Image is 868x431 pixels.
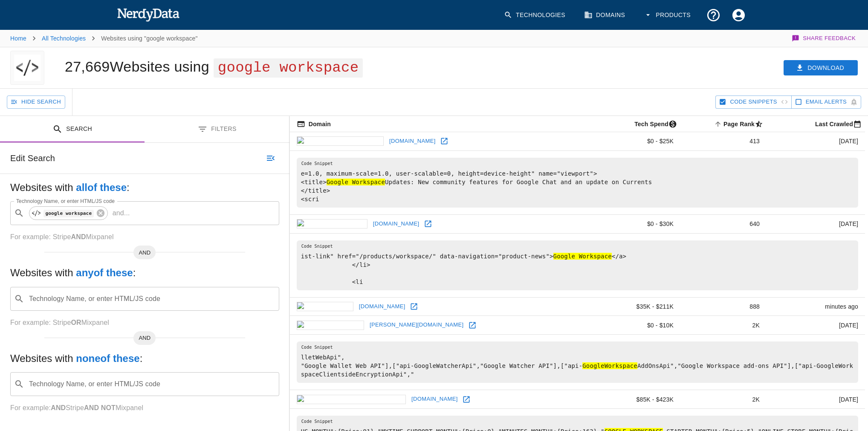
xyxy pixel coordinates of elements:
[579,3,632,28] a: Domains
[10,30,198,47] nav: breadcrumb
[409,393,460,406] a: [DOMAIN_NAME]
[804,119,865,129] span: Most recent date this website was successfully crawled
[297,219,367,229] img: blog.google icon
[71,319,81,326] b: OR
[499,3,572,28] a: Technologies
[10,403,279,413] p: For example: Stripe Mixpanel
[680,316,767,335] td: 2K
[10,35,26,42] a: Home
[7,95,65,109] button: Hide Search
[589,316,680,335] td: $0 - $10K
[51,404,66,411] b: AND
[408,300,420,313] a: Open home.pl in new window
[297,158,858,208] pre: e=1.0, maximum-scale=1.0, user-scalable=0, height=device-height" name="viewport"> <title> Updates...
[297,341,858,383] pre: lletWebApi", "Google Wallet Web API"],["api-GoogleWatcherApi","Google Watcher API"],["api- AddOns...
[16,197,115,205] label: Technology Name, or enter HTML/JS code
[14,51,41,85] img: "google workspace" logo
[10,232,279,242] p: For example: Stripe Mixpanel
[701,3,726,28] button: Support and Documentation
[767,297,865,316] td: minutes ago
[117,6,179,23] img: NerdyData.com
[84,404,116,411] b: AND NOT
[65,58,363,75] h1: 27,669 Websites using
[297,302,353,311] img: home.pl icon
[589,214,680,233] td: $0 - $30K
[297,119,331,129] span: The registered domain name (i.e. "nerdydata.com").
[145,116,289,143] button: Filters
[623,119,680,129] span: The estimated minimum and maximum annual tech spend each webpage has, based on the free, freemium...
[680,390,767,409] td: 2K
[438,135,451,148] a: Open googleblog.com in new window
[680,214,767,233] td: 640
[460,393,473,406] a: Open networksolutions.com in new window
[297,321,364,330] img: bazel.build icon
[806,97,847,107] span: Get email alerts with newly found website results. Click to enable.
[297,136,384,146] img: googleblog.com icon
[10,151,55,165] h6: Edit Search
[297,395,406,404] img: networksolutions.com icon
[357,300,408,313] a: [DOMAIN_NAME]
[712,119,767,129] span: A page popularity ranking based on a domain's backlinks. Smaller numbers signal more popular doma...
[10,181,279,194] h5: Websites with :
[582,362,637,369] hl: GoogleWorkspace
[133,249,156,257] span: AND
[422,217,434,230] a: Open blog.google in new window
[466,319,479,332] a: Open bazel.build in new window
[767,316,865,335] td: [DATE]
[715,95,791,109] button: Hide Code Snippets
[767,132,865,151] td: [DATE]
[10,352,279,365] h5: Websites with :
[327,179,385,185] hl: Google Workspace
[109,208,133,218] p: and ...
[71,233,86,240] b: AND
[387,135,438,148] a: [DOMAIN_NAME]
[371,217,422,231] a: [DOMAIN_NAME]
[43,210,94,217] code: google workspace
[297,240,858,290] pre: ist-link" href="/products/workspace/" data-navigation="product-news"> </a> </li> <li
[367,318,466,332] a: [PERSON_NAME][DOMAIN_NAME]
[589,390,680,409] td: $85K - $423K
[76,353,139,364] b: none of these
[639,3,697,28] button: Products
[76,182,127,193] b: all of these
[553,253,612,260] hl: Google Workspace
[767,390,865,409] td: [DATE]
[10,318,279,328] p: For example: Stripe Mixpanel
[790,30,858,47] button: Share Feedback
[730,97,777,107] span: Hide Code Snippets
[101,34,197,43] p: Websites using "google workspace"
[784,60,858,76] button: Download
[767,214,865,233] td: [DATE]
[680,297,767,316] td: 888
[589,132,680,151] td: $0 - $25K
[726,3,751,28] button: Account Settings
[10,266,279,280] h5: Websites with :
[589,297,680,316] td: $35K - $211K
[680,132,767,151] td: 413
[214,58,363,78] span: google workspace
[133,334,156,342] span: AND
[42,35,86,42] a: All Technologies
[791,95,861,109] button: Get email alerts with newly found website results. Click to enable.
[76,267,133,278] b: any of these
[29,206,108,220] div: google workspace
